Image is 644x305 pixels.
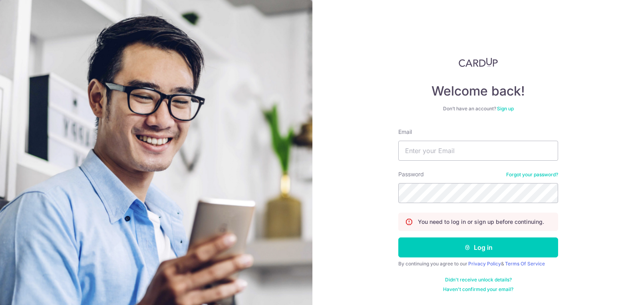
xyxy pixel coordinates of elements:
div: Don’t have an account? [398,106,558,112]
label: Password [398,170,424,178]
a: Didn't receive unlock details? [445,277,512,283]
a: Haven't confirmed your email? [443,286,513,293]
img: CardUp Logo [459,58,498,67]
a: Sign up [497,106,514,112]
label: Email [398,128,412,136]
div: By continuing you agree to our & [398,261,558,267]
a: Privacy Policy [468,261,501,267]
button: Log in [398,237,558,257]
h4: Welcome back! [398,83,558,99]
p: You need to log in or sign up before continuing. [418,218,544,226]
input: Enter your Email [398,141,558,161]
a: Terms Of Service [505,261,545,267]
a: Forgot your password? [506,171,558,178]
